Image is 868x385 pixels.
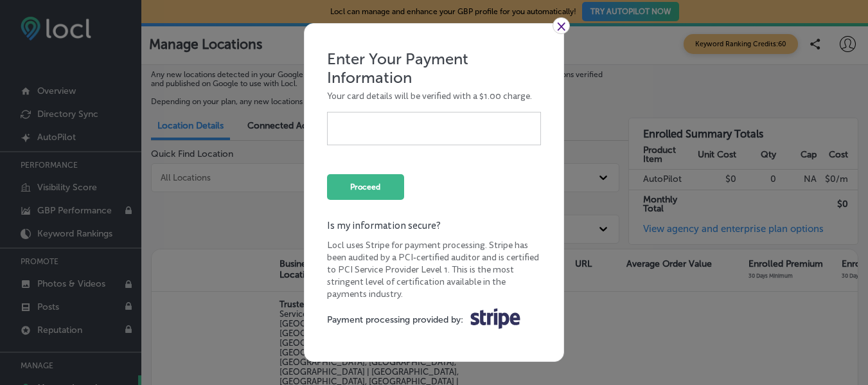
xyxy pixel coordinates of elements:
h1: Enter Your Payment Information [327,49,541,87]
label: Payment processing provided by: [327,314,463,325]
label: Locl uses Stripe for payment processing. Stripe has been audited by a PCI-certified auditor and i... [327,239,541,300]
div: Your card details will be verified with a $1.00 charge. [327,90,541,102]
label: Is my information secure? [327,219,541,233]
iframe: Secure payment input frame [337,122,531,133]
button: Proceed [327,174,404,200]
a: × [553,17,570,34]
